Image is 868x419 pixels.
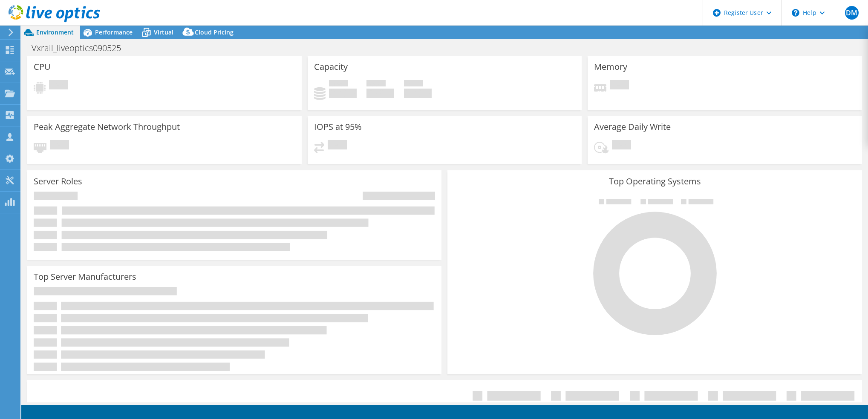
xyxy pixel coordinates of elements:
span: Pending [50,140,69,152]
span: Used [329,80,348,89]
h4: 0 GiB [404,89,432,98]
span: Cloud Pricing [195,28,234,36]
span: Environment [36,28,74,36]
h3: Peak Aggregate Network Throughput [34,122,180,132]
span: Performance [95,28,133,36]
svg: \n [792,9,799,17]
span: Pending [612,140,631,152]
h3: Server Roles [34,177,82,186]
h3: Average Daily Write [594,122,671,132]
h3: Top Operating Systems [454,177,855,186]
h4: 0 GiB [329,89,357,98]
h3: CPU [34,62,51,72]
h3: IOPS at 95% [314,122,362,132]
span: Free [366,80,386,89]
h3: Capacity [314,62,348,72]
span: Pending [328,140,347,152]
span: Total [404,80,423,89]
h4: 0 GiB [366,89,394,98]
span: Virtual [154,28,173,36]
h3: Memory [594,62,627,72]
h1: Vxrail_liveoptics090525 [28,43,134,53]
h3: Top Server Manufacturers [34,272,136,281]
span: DM [845,6,859,20]
span: Pending [49,80,68,92]
span: Pending [610,80,629,92]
